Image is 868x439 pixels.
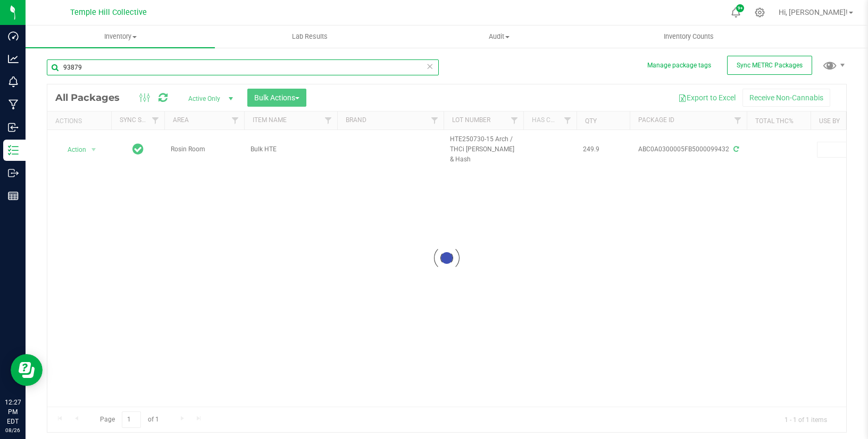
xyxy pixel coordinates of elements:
[5,426,21,434] p: 08/26
[11,354,43,386] iframe: Resource center
[215,25,404,48] a: Lab Results
[26,25,215,48] a: Inventory
[8,31,19,41] inline-svg: Dashboard
[26,32,215,41] span: Inventory
[647,61,711,70] button: Manage package tags
[8,191,19,201] inline-svg: Reports
[8,145,19,156] inline-svg: Inventory
[738,6,742,11] span: 9+
[649,32,728,41] span: Inventory Counts
[70,8,147,17] span: Temple Hill Collective
[727,56,812,75] button: Sync METRC Packages
[47,59,439,75] input: Search Package ID, Item Name, SKU, Lot or Part Number...
[753,7,766,18] div: Manage settings
[5,398,21,426] p: 12:27 PM EDT
[8,76,19,87] inline-svg: Monitoring
[594,25,783,48] a: Inventory Counts
[405,25,594,48] a: Audit
[8,122,19,133] inline-svg: Inbound
[779,8,848,16] span: Hi, [PERSON_NAME]!
[8,54,19,64] inline-svg: Analytics
[278,32,342,41] span: Lab Results
[8,168,19,178] inline-svg: Outbound
[426,59,433,73] span: Clear
[405,32,594,41] span: Audit
[8,99,19,110] inline-svg: Manufacturing
[737,62,803,69] span: Sync METRC Packages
